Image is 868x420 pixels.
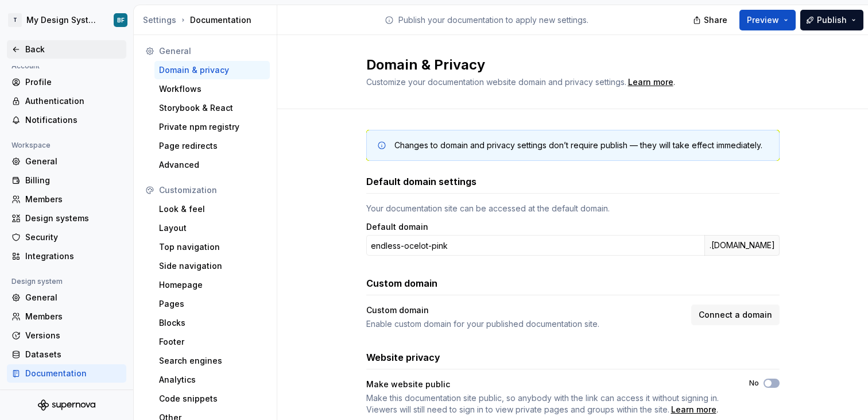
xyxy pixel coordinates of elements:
[7,73,126,91] a: Profile
[749,379,759,388] label: No
[154,314,270,332] a: Blocks
[7,364,126,383] a: Documentation
[159,222,265,234] div: Layout
[7,247,126,265] a: Integrations
[7,326,126,345] a: Versions
[154,390,270,408] a: Code snippets
[159,121,265,133] div: Private npm registry
[366,276,437,290] h3: Custom domain
[25,44,122,55] div: Back
[159,279,265,291] div: Homepage
[366,175,476,188] h3: Default domain settings
[704,235,780,256] div: .[DOMAIN_NAME]
[25,311,122,322] div: Members
[25,251,122,262] div: Integrations
[366,379,728,390] div: Make website public
[38,399,95,411] svg: Supernova Logo
[687,10,735,30] button: Share
[628,76,673,88] a: Learn more
[691,305,780,325] button: Connect a domain
[7,288,126,307] a: General
[154,200,270,218] a: Look & feel
[154,238,270,256] a: Top navigation
[704,14,727,26] span: Share
[817,14,847,26] span: Publish
[159,203,265,215] div: Look & feel
[2,7,131,33] button: TMy Design SystemBF
[25,114,122,126] div: Notifications
[154,295,270,313] a: Pages
[154,219,270,237] a: Layout
[159,184,265,196] div: Customization
[154,80,270,98] a: Workflows
[7,275,67,288] div: Design system
[366,350,440,364] h3: Website privacy
[366,221,428,233] label: Default domain
[154,61,270,79] a: Domain & privacy
[8,13,22,27] div: T
[7,345,126,364] a: Datasets
[366,305,684,316] div: Custom domain
[366,318,684,330] div: Enable custom domain for your published documentation site.
[25,292,122,303] div: General
[159,102,265,114] div: Storybook & React
[117,16,125,25] div: BF
[159,393,265,404] div: Code snippets
[154,99,270,117] a: Storybook & React
[7,40,126,59] a: Back
[366,392,728,415] span: .
[7,171,126,190] a: Billing
[699,309,772,321] span: Connect a domain
[626,78,675,87] span: .
[25,194,122,205] div: Members
[159,374,265,386] div: Analytics
[154,118,270,136] a: Private npm registry
[25,213,122,224] div: Design systems
[7,307,126,326] a: Members
[25,368,122,379] div: Documentation
[7,59,44,73] div: Account
[398,14,588,26] p: Publish your documentation to apply new settings.
[366,56,766,74] h2: Domain & Privacy
[154,333,270,351] a: Footer
[800,10,863,30] button: Publish
[159,140,265,152] div: Page redirects
[154,137,270,155] a: Page redirects
[159,83,265,95] div: Workflows
[154,371,270,389] a: Analytics
[366,203,780,214] div: Your documentation site can be accessed at the default domain.
[159,45,265,57] div: General
[25,349,122,360] div: Datasets
[7,111,126,129] a: Notifications
[366,393,719,414] span: Make this documentation site public, so anybody with the link can access it without signing in. V...
[394,140,762,151] div: Changes to domain and privacy settings don’t require publish — they will take effect immediately.
[154,276,270,294] a: Homepage
[159,355,265,367] div: Search engines
[143,14,176,26] button: Settings
[159,260,265,272] div: Side navigation
[25,330,122,341] div: Versions
[159,241,265,253] div: Top navigation
[739,10,796,30] button: Preview
[159,317,265,329] div: Blocks
[159,298,265,310] div: Pages
[7,190,126,209] a: Members
[25,156,122,167] div: General
[143,14,272,26] div: Documentation
[7,138,55,152] div: Workspace
[25,95,122,107] div: Authentication
[154,257,270,275] a: Side navigation
[671,404,716,415] a: Learn more
[154,352,270,370] a: Search engines
[159,336,265,348] div: Footer
[7,228,126,246] a: Security
[366,77,626,87] span: Customize your documentation website domain and privacy settings.
[25,76,122,88] div: Profile
[25,232,122,243] div: Security
[159,64,265,76] div: Domain & privacy
[25,175,122,186] div: Billing
[7,209,126,228] a: Design systems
